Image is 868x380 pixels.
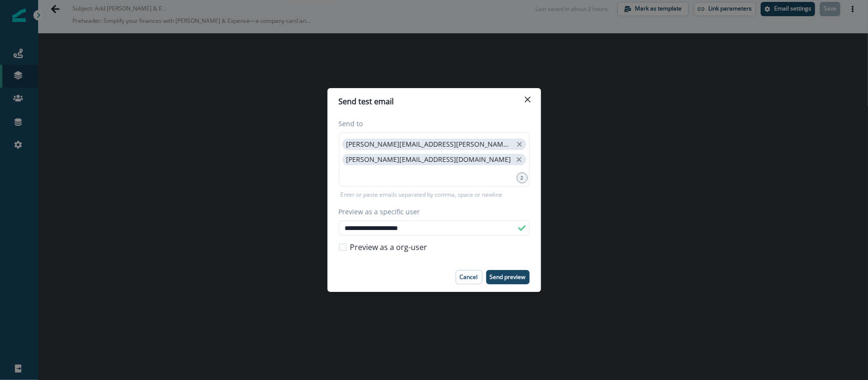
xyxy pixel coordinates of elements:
[339,96,394,107] p: Send test email
[339,190,505,199] p: Enter or paste emails separated by comma, space or newline
[515,140,524,149] button: close
[486,270,530,284] button: Send preview
[347,140,512,149] p: [PERSON_NAME][EMAIL_ADDRESS][PERSON_NAME][DOMAIN_NAME]
[520,92,535,107] button: Close
[347,156,511,164] p: [PERSON_NAME][EMAIL_ADDRESS][DOMAIN_NAME]
[517,172,528,183] div: 2
[460,274,478,280] p: Cancel
[456,270,482,284] button: Cancel
[339,207,524,217] label: Preview as a specific user
[350,241,428,253] span: Preview as a org-user
[490,274,526,280] p: Send preview
[339,119,524,129] label: Send to
[514,155,524,164] button: close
